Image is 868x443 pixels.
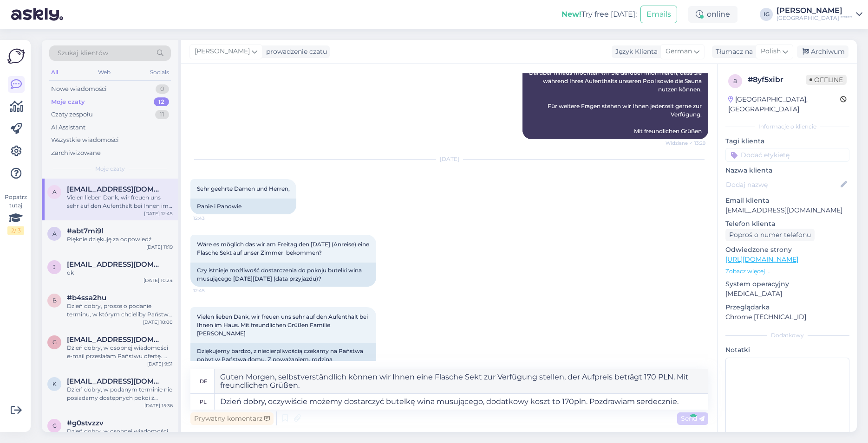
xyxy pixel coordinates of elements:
input: Dodaj nazwę [726,180,839,190]
div: IG [760,8,773,21]
div: [PERSON_NAME] [777,7,852,14]
div: Dzień dobry, proszę o podanie terminu, w którym chcieliby Państwo nas odwiedzić, jak i ilości osó... [67,302,173,319]
span: Wäre es möglich das wir am Freitag den [DATE] (Anreise) eine Flasche Sekt auf unser Zimmer bekommen? [197,241,371,256]
span: #b4ssa2hu [67,294,106,302]
span: b [52,297,57,304]
div: Popatrz tutaj [7,193,24,235]
span: Polish [761,46,781,57]
p: Notatki [725,345,849,355]
span: 12:45 [193,287,228,294]
div: 12 [154,97,169,107]
span: Vielen lieben Dank, wir freuen uns sehr auf den Aufenthalt bei Ihnen im Haus. Mit freundlichen Gr... [197,313,369,337]
span: j [53,263,56,270]
span: jaroszbartosz1992@gmail.com [67,260,163,269]
div: Panie i Panowie [190,199,296,214]
div: [DATE] 10:24 [144,277,173,284]
span: g [52,422,57,429]
div: Pięknie dziękuję za odpowiedź [67,235,173,244]
span: Szukaj klientów [58,48,108,58]
p: System operacyjny [725,279,849,289]
p: Zobacz więcej ... [725,267,849,276]
p: Email klienta [725,196,849,205]
div: ok [67,269,173,277]
p: [MEDICAL_DATA] [725,289,849,299]
div: Język Klienta [612,47,658,57]
div: [GEOGRAPHIC_DATA], [GEOGRAPHIC_DATA] [728,95,840,114]
button: Emails [640,6,677,23]
span: krystynakwietniewska@o2.pl [67,377,163,385]
img: Askly Logo [7,47,25,65]
a: [URL][DOMAIN_NAME] [725,255,798,263]
div: Moje czaty [51,97,85,107]
span: appeltsteve@web.de [67,185,163,193]
div: [DATE] 12:45 [144,210,173,217]
span: a [52,188,57,195]
span: goofy18@onet.eu [67,335,163,344]
div: 0 [156,84,169,94]
div: Nowe wiadomości [51,84,107,94]
span: #g0stvzzv [67,419,104,427]
div: Dzień dobry, w osobnej wiadomości e-mail przesłałam Państwu ofertę. W przypadku pytań pozostaję d... [67,344,173,360]
div: Vielen lieben Dank, wir freuen uns sehr auf den Aufenthalt bei Ihnen im Haus. Mit freundlichen Gr... [67,193,173,210]
div: [DATE] 10:00 [143,319,173,326]
div: online [688,6,737,23]
div: Dodatkowy [725,331,849,340]
div: [DATE] 15:36 [144,402,173,409]
p: Przeglądarka [725,302,849,312]
span: 12:43 [193,215,228,222]
a: [PERSON_NAME][GEOGRAPHIC_DATA] ***** [777,7,862,22]
div: Dzień dobry, w podanym terminie nie posiadamy dostępnych pokoi z widokiem na morze. Mogę zapropon... [67,385,173,402]
span: Moje czaty [95,165,125,173]
div: [DATE] [190,155,708,163]
div: # 8yf5xibr [748,74,806,85]
div: [DATE] 9:51 [147,360,173,367]
div: Wszystkie wiadomości [51,135,119,145]
div: Informacje o kliencie [725,122,849,131]
span: Sehr geehrte Damen und Herren, [197,185,290,192]
span: g [52,339,57,346]
div: Czaty zespołu [51,110,93,119]
input: Dodać etykietę [725,148,849,162]
div: Try free [DATE]: [561,9,637,20]
span: a [52,230,57,237]
span: k [52,380,57,387]
div: AI Assistant [51,123,85,132]
span: Offline [806,75,847,85]
div: [DATE] 11:19 [146,244,173,250]
div: prowadzenie czatu [262,47,327,57]
div: Socials [148,66,171,78]
div: Dziękujemy bardzo, z niecierpliwością czekamy na Państwa pobyt w Państwa domu. Z poważaniem, rodz... [190,343,376,376]
span: 8 [733,77,737,84]
span: #abt7mi9l [67,227,103,235]
div: Zarchiwizowane [51,148,101,158]
p: Odwiedzone strony [725,245,849,255]
b: New! [561,10,581,19]
p: Chrome [TECHNICAL_ID] [725,312,849,322]
div: Tłumacz na [712,47,753,57]
span: [PERSON_NAME] [195,46,250,57]
div: Web [96,66,112,78]
p: Tagi klienta [725,136,849,146]
span: German [666,46,692,57]
span: Widziane ✓ 13:29 [666,140,705,147]
p: Telefon klienta [725,219,849,229]
p: [EMAIL_ADDRESS][DOMAIN_NAME] [725,205,849,215]
div: Archiwum [797,45,848,58]
div: All [49,66,60,78]
div: Poproś o numer telefonu [725,229,815,241]
div: 11 [155,110,169,119]
div: 2 / 3 [7,226,24,235]
p: Nazwa klienta [725,166,849,175]
div: Czy istnieje możliwość dostarczenia do pokoju butelki wina musującego [DATE][DATE] (data przyjazdu)? [190,263,376,287]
